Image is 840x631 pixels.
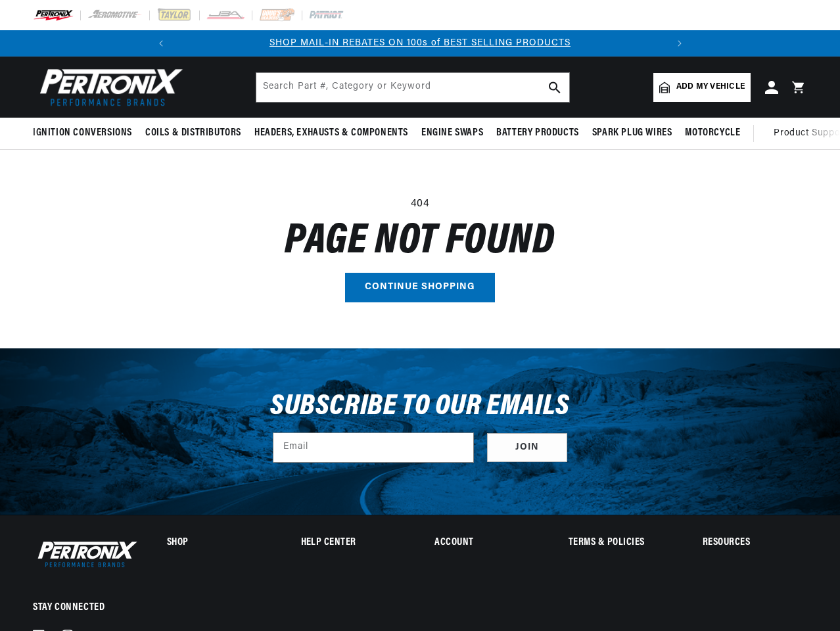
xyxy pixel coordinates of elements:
summary: Account [434,538,539,548]
input: Email [273,433,473,462]
span: Spark Plug Wires [592,126,672,140]
span: Ignition Conversions [33,126,132,140]
button: Subscribe [487,433,567,463]
summary: Help Center [301,538,406,548]
span: Engine Swaps [421,126,483,140]
summary: Spark Plug Wires [586,118,679,149]
summary: Coils & Distributors [139,118,248,149]
summary: Shop [167,538,271,548]
div: Announcement [174,36,666,51]
div: 1 of 2 [174,36,666,51]
button: search button [540,73,569,102]
summary: Headers, Exhausts & Components [248,118,415,149]
span: Coils & Distributors [145,126,241,140]
img: Pertronix [33,64,184,110]
span: Headers, Exhausts & Components [254,126,408,140]
a: Add my vehicle [653,73,751,102]
button: Translation missing: en.sections.announcements.next_announcement [666,30,693,57]
summary: Ignition Conversions [33,118,139,149]
h1: Page not found [33,223,807,260]
a: Continue shopping [345,273,495,302]
summary: Engine Swaps [415,118,490,149]
a: SHOP MAIL-IN REBATES ON 100s of BEST SELLING PRODUCTS [269,38,571,48]
button: Translation missing: en.sections.announcements.previous_announcement [148,30,174,57]
span: Add my vehicle [676,81,745,93]
span: Motorcycle [685,126,740,140]
h3: Subscribe to our emails [270,394,570,419]
summary: Motorcycle [678,118,747,149]
summary: Terms & policies [569,538,673,548]
span: Battery Products [496,126,579,140]
p: 404 [33,196,807,213]
summary: Battery Products [490,118,586,149]
summary: Resources [703,538,807,548]
input: Search Part #, Category or Keyword [256,73,569,102]
p: Stay Connected [33,601,124,615]
img: Pertronix [33,538,138,570]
